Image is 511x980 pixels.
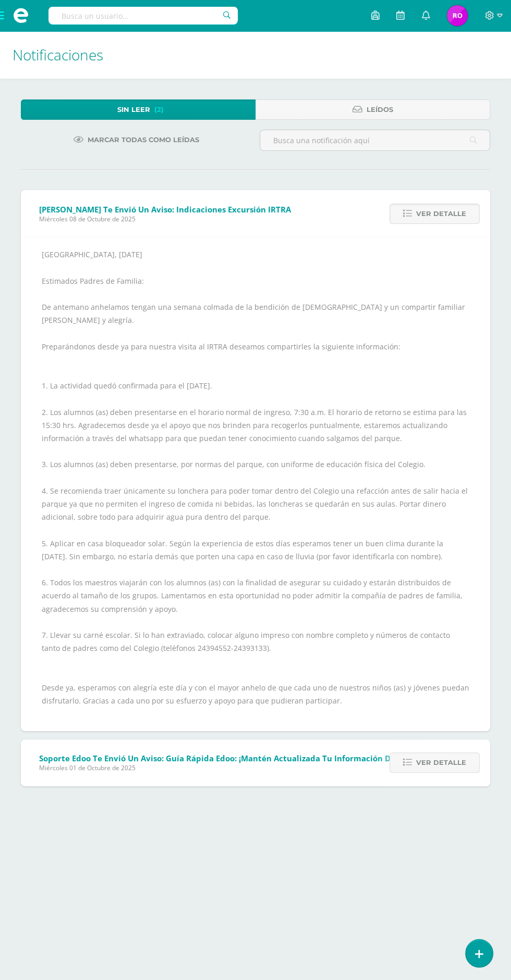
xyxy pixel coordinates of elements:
[42,248,469,720] div: [GEOGRAPHIC_DATA], [DATE] Estimados Padres de Familia: De antemano anhelamos tengan una semana co...
[39,215,291,223] span: Miércoles 08 de Octubre de 2025
[260,130,490,150] input: Busca una notificación aquí
[39,763,420,772] span: Miércoles 01 de Octubre de 2025
[154,100,164,119] span: (2)
[60,130,212,150] a: Marcar todas como leídas
[416,753,466,772] span: Ver detalle
[48,7,238,24] input: Busca un usuario...
[13,45,103,65] span: Notificaciones
[367,100,393,119] span: Leídos
[416,204,466,223] span: Ver detalle
[117,100,150,119] span: Sin leer
[88,130,199,149] span: Marcar todas como leídas
[447,5,468,26] img: 69aea7f7bca40ee42ad02f231494c703.png
[39,204,291,215] span: [PERSON_NAME] te envió un aviso: Indicaciones Excursión IRTRA
[256,99,490,120] a: Leídos
[21,99,256,120] a: Sin leer(2)
[39,753,420,763] span: Soporte Edoo te envió un aviso: Guía Rápida Edoo: ¡Mantén Actualizada tu Información de Perfil!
